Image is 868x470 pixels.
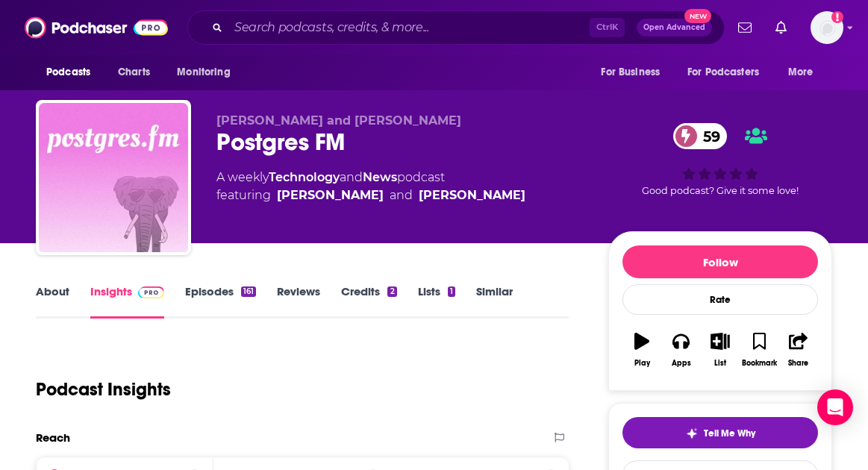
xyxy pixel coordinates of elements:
[340,170,363,184] span: and
[216,187,525,204] span: featuring
[684,9,711,23] span: New
[39,103,188,252] img: Postgres FM
[732,15,758,40] a: Show notifications dropdown
[390,187,413,204] span: and
[387,286,396,297] div: 2
[831,11,843,23] svg: Add a profile image
[673,123,728,149] a: 59
[788,359,808,368] div: Share
[177,62,230,83] span: Monitoring
[448,286,455,297] div: 1
[622,417,818,448] button: tell me why sparkleTell Me Why
[36,284,69,319] a: About
[637,19,712,37] button: Open AdvancedNew
[742,359,777,368] div: Bookmark
[277,187,384,204] div: [PERSON_NAME]
[25,13,168,42] img: Podchaser - Follow, Share and Rate Podcasts
[622,284,818,315] div: Rate
[118,62,150,83] span: Charts
[714,359,726,368] div: List
[701,323,740,377] button: List
[90,284,164,319] a: InsightsPodchaser Pro
[363,170,397,184] a: News
[108,58,159,87] a: Charts
[36,378,171,401] h1: Podcast Insights
[740,323,778,377] button: Bookmark
[590,18,625,37] span: Ctrl K
[687,62,759,83] span: For Podcasters
[418,284,455,319] a: Lists1
[678,58,781,87] button: open menu
[704,427,755,439] span: Tell Me Why
[269,170,340,184] a: Technology
[811,11,843,44] img: User Profile
[166,58,249,87] button: open menu
[216,113,461,128] span: [PERSON_NAME] and [PERSON_NAME]
[788,62,814,83] span: More
[642,185,799,196] span: Good podcast? Give it some love!
[228,16,590,40] input: Search podcasts, credits, & more...
[36,58,110,87] button: open menu
[608,113,832,206] div: 59Good podcast? Give it some love!
[686,427,698,439] img: tell me why sparkle
[811,11,843,44] button: Show profile menu
[36,430,70,445] h2: Reach
[241,286,256,297] div: 161
[590,58,678,87] button: open menu
[476,284,513,319] a: Similar
[277,284,320,319] a: Reviews
[672,359,691,368] div: Apps
[601,62,660,83] span: For Business
[46,62,90,83] span: Podcasts
[185,284,256,319] a: Episodes161
[216,169,525,204] div: A weekly podcast
[634,359,650,368] div: Play
[341,284,396,319] a: Credits2
[778,58,832,87] button: open menu
[419,187,525,204] div: [PERSON_NAME]
[817,389,853,425] div: Open Intercom Messenger
[779,323,818,377] button: Share
[622,245,818,278] button: Follow
[688,123,728,149] span: 59
[661,323,700,377] button: Apps
[769,15,793,40] a: Show notifications dropdown
[811,11,843,44] span: Logged in as megcassidy
[138,286,164,298] img: Podchaser Pro
[187,10,725,45] div: Search podcasts, credits, & more...
[643,24,705,31] span: Open Advanced
[622,323,661,377] button: Play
